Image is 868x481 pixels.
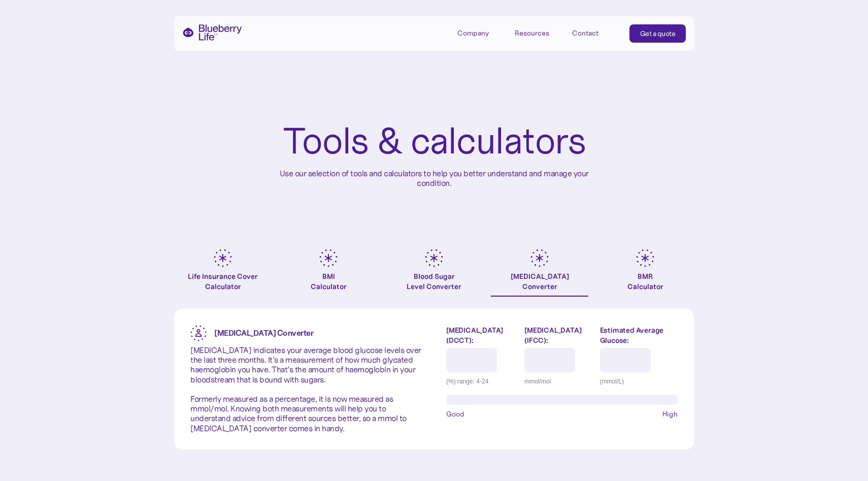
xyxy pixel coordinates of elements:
strong: [MEDICAL_DATA] Converter [214,328,313,338]
div: Blood Sugar Level Converter [407,271,461,292]
span: High [662,409,678,419]
label: [MEDICAL_DATA] (IFCC): [524,325,592,345]
div: mmol/mol [524,376,592,387]
a: Life Insurance Cover Calculator [174,249,272,297]
h1: Tools & calculators [283,122,586,161]
div: (mmol/L) [600,376,678,387]
a: Blood SugarLevel Converter [385,249,483,297]
p: [MEDICAL_DATA] indicates your average blood glucose levels over the last three months. It’s a mea... [190,345,422,433]
div: Life Insurance Cover Calculator [174,271,272,292]
label: Estimated Average Glucose: [600,325,678,345]
div: BMI Calculator [311,271,347,292]
label: [MEDICAL_DATA] (DCCT): [446,325,517,345]
p: Use our selection of tools and calculators to help you better understand and manage your condition. [272,169,596,188]
a: Contact [572,24,618,41]
div: Resources [515,24,560,41]
a: [MEDICAL_DATA]Converter [491,249,588,297]
div: [MEDICAL_DATA] Converter [511,271,569,292]
div: Company [457,29,489,38]
div: Company [457,24,503,41]
div: Contact [572,29,598,38]
a: BMICalculator [280,249,377,297]
span: Good [446,409,464,419]
div: Resources [515,29,549,38]
div: Get a quote [640,28,676,39]
div: BMR Calculator [627,271,663,292]
div: (%) range: 4-24 [446,376,517,387]
a: home [182,24,242,41]
a: BMRCalculator [596,249,694,297]
a: Get a quote [629,24,686,43]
